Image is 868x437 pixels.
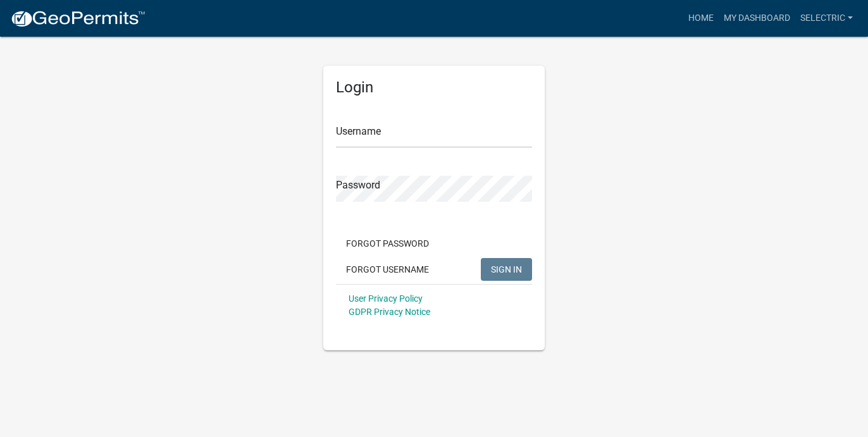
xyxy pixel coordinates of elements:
[683,6,719,30] a: Home
[336,258,439,281] button: Forgot Username
[795,6,858,30] a: Selectric
[336,232,439,255] button: Forgot Password
[481,258,532,281] button: SIGN IN
[491,264,522,274] span: SIGN IN
[719,6,795,30] a: My Dashboard
[349,293,423,304] a: User Privacy Policy
[349,307,430,317] a: GDPR Privacy Notice
[336,78,532,97] h5: Login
